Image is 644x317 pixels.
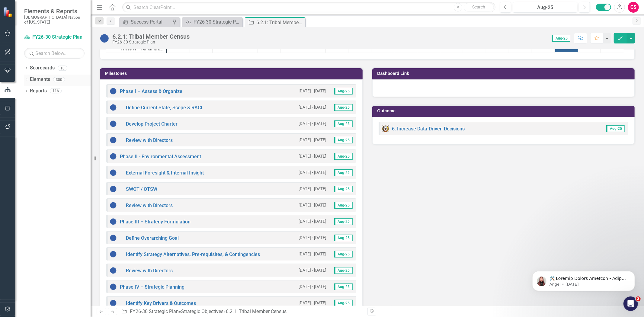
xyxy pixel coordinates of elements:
span: Search [472,5,485,9]
a: Phase III – Strategy Formulation [120,219,191,225]
span: Aug-25 [334,235,353,241]
span: Aug-25 [606,125,625,132]
input: Search Below... [24,48,85,59]
small: [DATE] - [DATE] [299,267,327,273]
span: Aug-25 [334,186,353,192]
span: Aug-25 [334,120,353,127]
span: Aug-25 [334,251,353,258]
small: [DATE] - [DATE] [299,300,327,306]
span: Aug-25 [334,88,353,94]
a: Phase I – Assess & Organize [120,88,182,94]
a: Define Current State, Scope & RACI [126,105,202,110]
small: [DATE] - [DATE] [299,137,327,143]
div: » » [121,308,363,315]
span: 2 [636,296,641,301]
a: Success Portal [121,18,171,26]
iframe: Intercom live chat [623,296,638,311]
div: Aug-25 [515,4,575,11]
div: 6.2.1: Tribal Member Census [112,33,190,40]
small: [DATE] - [DATE] [299,284,327,290]
small: [DATE] - [DATE] [299,104,327,110]
span: Aug-25 [334,267,353,274]
a: Define Overarching Goal [126,235,179,241]
a: Phase IV – Strategic Planning [120,284,184,290]
a: Elements [30,76,50,83]
img: Not Started [110,299,117,307]
img: Not Started [110,267,117,274]
img: Focus Area [382,125,389,132]
small: [DATE] - [DATE] [299,251,327,257]
img: Not Started [110,283,117,290]
button: Aug-25 [513,2,577,13]
img: Not Started [110,153,117,160]
div: 6.2.1: Tribal Member Census [256,19,304,26]
a: Develop Project Charter [126,121,178,127]
a: Identify Key Drivers & Outcomes [126,300,196,306]
div: 380 [53,77,65,82]
a: 6. Increase Data-Driven Decisions [392,126,465,132]
a: FY26-30 Strategic Plan [24,34,85,41]
a: Reports [30,88,47,94]
small: [DATE] - [DATE] [299,121,327,126]
span: Aug-25 [334,218,353,225]
img: Not Started [100,34,109,43]
small: [DATE] - [DATE] [299,235,327,241]
iframe: Intercom notifications message [523,258,644,301]
h3: Outcome [377,109,632,113]
span: Aug-25 [334,137,353,143]
small: [DATE] - [DATE] [299,88,327,94]
img: Not Started [110,120,117,127]
span: Aug-25 [334,283,353,290]
img: Not Started [110,251,117,258]
span: Aug-25 [552,35,570,42]
h3: Milestones [105,71,360,76]
a: External Foresight & Internal Insight [126,170,204,176]
small: [DATE] - [DATE] [299,170,327,175]
small: [DATE] - [DATE] [299,153,327,159]
button: Search [464,3,494,11]
div: Success Portal [131,18,171,26]
div: FY26-30 Strategic Plan [194,18,241,26]
img: Not Started [110,169,117,176]
input: Search ClearPoint... [122,2,495,13]
span: Aug-25 [334,153,353,160]
img: Not Started [110,185,117,193]
span: Aug-25 [334,202,353,209]
img: Not Started [110,136,117,144]
a: Review with Directors [126,137,173,143]
img: Not Started [110,202,117,209]
small: [DATE] - [DATE] [299,202,327,208]
div: 10 [58,66,67,71]
div: 6.2.1: Tribal Member Census [226,309,287,314]
a: SWOT / OTSW [126,186,157,192]
button: CS [628,2,639,13]
span: Aug-25 [334,104,353,111]
a: Phase II - Environmental Assessment [120,154,201,159]
a: Review with Directors [126,203,173,208]
img: Not Started [110,104,117,111]
div: FY26-30 Strategic Plan [112,40,190,44]
a: FY26-30 Strategic Plan [184,18,241,26]
img: ClearPoint Strategy [3,7,14,17]
span: Aug-25 [334,169,353,176]
span: Aug-25 [334,300,353,306]
small: [DATE] - [DATE] [299,186,327,192]
img: Not Started [110,218,117,225]
a: Review with Directors [126,268,173,274]
a: Scorecards [30,65,55,72]
h3: Dashboard Link [377,71,632,76]
span: Elements & Reports [24,8,85,15]
a: Strategic Objectives [181,309,223,314]
small: [DEMOGRAPHIC_DATA] Nation of [US_STATE] [24,15,85,25]
a: Identify Strategy Alternatives, Pre-requisites, & Contingencies [126,251,260,257]
small: [DATE] - [DATE] [299,219,327,224]
img: Not Started [110,234,117,242]
a: FY26-30 Strategic Plan [130,309,179,314]
div: 116 [50,88,62,94]
img: Not Started [110,88,117,95]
